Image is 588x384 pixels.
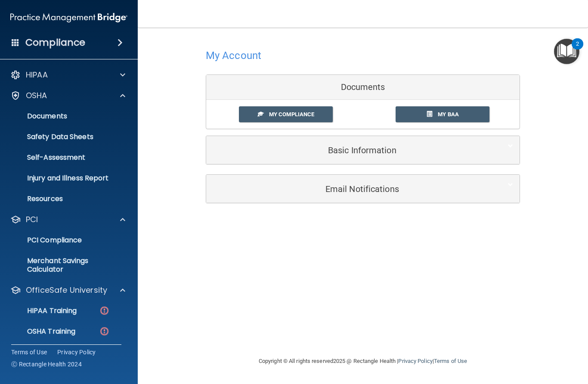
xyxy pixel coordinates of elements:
[6,174,123,183] p: Injury and Illness Report
[6,153,123,162] p: Self-Assessment
[10,90,125,101] a: OSHA
[26,90,47,101] p: OSHA
[434,358,467,364] a: Terms of Use
[206,347,520,375] div: Copyright © All rights reserved 2025 @ Rectangle Health | |
[26,214,38,225] p: PCI
[26,70,48,80] p: HIPAA
[26,285,107,295] p: OfficeSafe University
[576,44,579,55] div: 2
[398,358,432,364] a: Privacy Policy
[206,50,261,61] h4: My Account
[6,307,77,315] p: HIPAA Training
[6,112,123,121] p: Documents
[11,360,82,369] span: Ⓒ Rectangle Health 2024
[213,140,513,160] a: Basic Information
[10,285,125,295] a: OfficeSafe University
[6,327,75,336] p: OSHA Training
[99,305,110,316] img: danger-circle.6113f641.png
[206,75,520,100] div: Documents
[99,326,110,337] img: danger-circle.6113f641.png
[10,9,127,26] img: PMB logo
[213,146,487,155] h5: Basic Information
[6,236,123,245] p: PCI Compliance
[10,70,125,80] a: HIPAA
[213,179,513,198] a: Email Notifications
[213,184,487,194] h5: Email Notifications
[11,348,47,356] a: Terms of Use
[269,111,314,118] span: My Compliance
[6,195,123,203] p: Resources
[25,37,85,49] h4: Compliance
[6,133,123,141] p: Safety Data Sheets
[10,214,125,225] a: PCI
[438,111,459,118] span: My BAA
[554,39,579,64] button: Open Resource Center, 2 new notifications
[6,257,123,274] p: Merchant Savings Calculator
[57,348,96,356] a: Privacy Policy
